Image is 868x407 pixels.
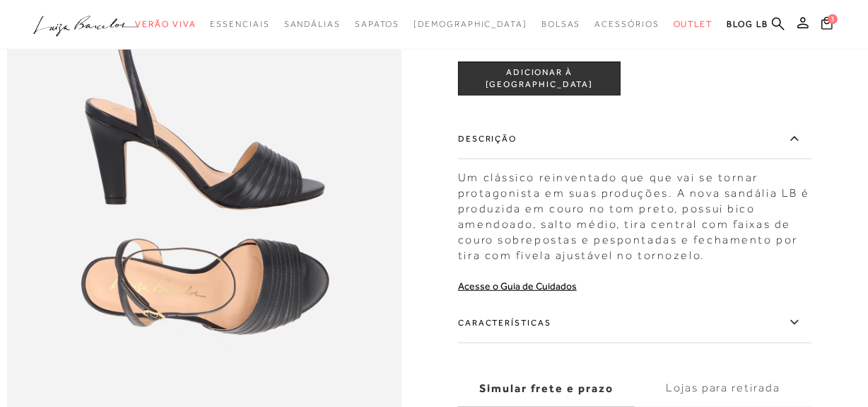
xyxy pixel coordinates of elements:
[284,19,341,29] span: Sandálias
[828,14,838,24] span: 3
[541,11,581,38] a: noSubCategoriesText
[284,11,341,38] a: noSubCategoriesText
[727,19,768,29] span: BLOG LB
[458,302,811,343] label: Características
[458,62,621,96] button: ADICIONAR À [GEOGRAPHIC_DATA]
[817,16,837,35] button: 3
[355,19,399,29] span: Sapatos
[135,11,196,38] a: noSubCategoriesText
[674,19,713,29] span: Outlet
[541,19,581,29] span: Bolsas
[595,11,659,38] a: noSubCategoriesText
[727,11,768,38] a: BLOG LB
[458,118,811,159] label: Descrição
[210,11,269,38] a: noSubCategoriesText
[414,11,527,38] a: noSubCategoriesText
[458,163,811,263] div: Um clássico reinventado que que vai se tornar protagonista em suas produções. A nova sandália LB ...
[595,19,659,29] span: Acessórios
[135,19,196,29] span: Verão Viva
[459,67,620,91] span: ADICIONAR À [GEOGRAPHIC_DATA]
[210,19,269,29] span: Essenciais
[355,11,399,38] a: noSubCategoriesText
[458,280,577,292] a: Acesse o Guia de Cuidados
[414,19,527,29] span: [DEMOGRAPHIC_DATA]
[674,11,713,38] a: noSubCategoriesText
